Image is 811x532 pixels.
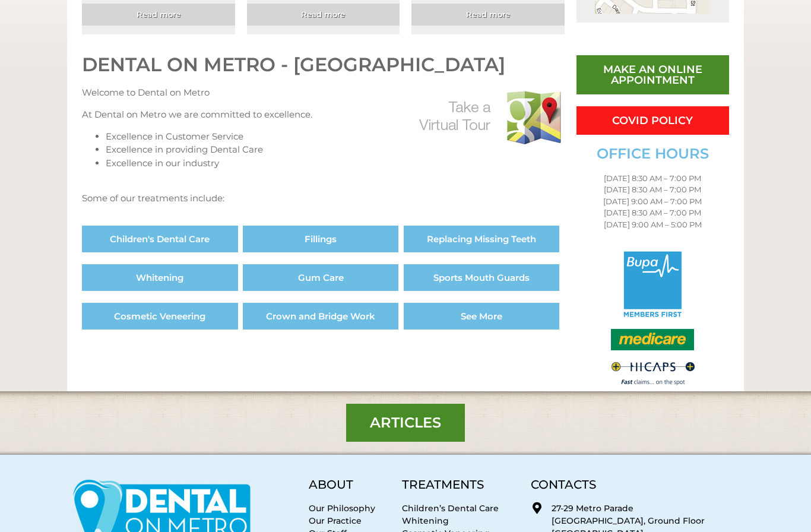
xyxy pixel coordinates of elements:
span: Cosmetic Veneering [114,312,205,321]
a: Children’s Dental Care [402,503,499,514]
a: COVID Policy [576,106,730,135]
p: [DATE] 8:30 AM – 7:00 PM [DATE] 8:30 AM – 7:00 PM [DATE] 9:00 AM – 7:00 PM [DATE] 8:30 AM – 7:00 ... [576,173,730,231]
a: Articles [346,404,465,442]
a: Whitening [402,515,449,526]
a: Cosmetic Veneering [82,303,238,330]
a: Crown and Bridge Work [243,303,399,330]
a: Read more [247,4,400,34]
a: Read more [411,4,565,34]
a: Fillings [243,226,399,252]
p: Some of our treatments include: [82,192,565,205]
a: Sports Mouth Guards [404,264,560,291]
li: Excellence in providing Dental Care [106,143,565,157]
span: Whitening [136,273,183,282]
span: Crown and Bridge Work [266,312,375,321]
a: Gum Care [243,264,399,291]
span: Fillings [305,235,337,243]
span: Read more [137,11,180,18]
span: Gum Care [298,273,344,282]
span: Replacing Missing Teeth [427,235,536,243]
span: Children's Dental Care [110,235,210,243]
span: See More [461,312,502,321]
a: See More [404,303,560,330]
h5: CONTACTS [531,479,737,490]
h5: ABOUT [309,479,390,490]
a: Read more [82,4,235,34]
p: Welcome to Dental on Metro [82,86,565,100]
a: Make an online appointment [576,55,730,94]
span: Sports Mouth Guards [433,273,530,282]
h5: TREATMENTS [402,479,519,490]
span: Read more [301,11,345,18]
a: Our Philosophy [309,503,375,514]
h2: DENTAL ON METRO - [GEOGRAPHIC_DATA] [82,55,565,74]
span: Articles [370,416,441,430]
span: Make an online appointment [594,64,712,85]
a: Replacing Missing Teeth [404,226,560,252]
a: Children's Dental Care [82,226,238,252]
a: Our Practice [309,515,362,526]
p: At Dental on Metro we are committed to excellence. [82,108,565,122]
h3: OFFICE HOURS [576,147,730,161]
span: Read more [466,11,510,18]
li: Excellence in Customer Service [106,130,565,144]
span: COVID Policy [612,115,693,126]
li: Excellence in our industry [106,157,565,170]
a: Whitening [82,264,238,291]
